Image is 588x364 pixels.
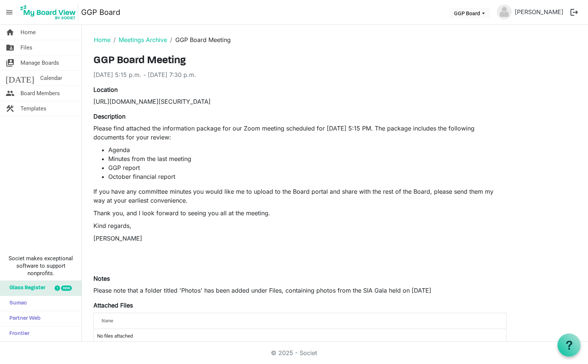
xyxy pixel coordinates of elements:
span: [DATE] [6,71,34,86]
button: GGP Board dropdownbutton [449,8,490,18]
p: Kind regards, [93,221,506,230]
span: menu [2,5,16,19]
p: Thank you, and I look forward to seeing you all at the meeting. [93,209,506,218]
span: Name [102,318,113,323]
span: Sumac [6,296,27,311]
p: Please find attached the information package for our Zoom meeting scheduled for [DATE] 5:15 PM. T... [93,124,506,142]
span: switch_account [6,55,15,70]
div: [DATE] 5:15 p.m. - [DATE] 7:30 p.m. [93,70,506,79]
p: If you have any committee minutes you would like me to upload to the Board portal and share with ... [93,187,506,205]
label: Location [93,85,118,94]
li: Minutes from the last meeting [108,154,506,163]
img: My Board View Logo [18,3,78,22]
a: Meetings Archive [119,36,167,44]
span: Files [20,40,32,55]
a: My Board View Logo [18,3,81,22]
h3: GGP Board Meeting [93,55,506,67]
label: Description [93,112,125,121]
span: construction [6,101,15,116]
img: no-profile-picture.svg [497,4,512,19]
a: GGP Board [81,5,120,20]
a: [PERSON_NAME] [512,4,566,19]
span: home [6,25,15,40]
p: [PERSON_NAME] [93,234,506,243]
a: Home [94,36,111,44]
li: GGP Board Meeting [167,35,231,44]
a: © 2025 - Societ [271,349,317,357]
span: Manage Boards [20,55,59,70]
li: GGP report [108,163,506,172]
div: new [61,286,72,291]
div: [URL][DOMAIN_NAME][SECURITY_DATA] [93,97,506,106]
label: Notes [93,274,110,283]
span: Board Members [20,86,60,101]
span: folder_shared [6,40,15,55]
td: No files attached [94,329,506,343]
li: Agenda [108,145,506,154]
span: people [6,86,15,101]
span: Templates [20,101,47,116]
span: Home [20,25,36,40]
span: Calendar [40,71,62,86]
button: logout [566,4,582,20]
span: Partner Web [6,311,41,326]
span: Glass Register [6,281,45,296]
span: Societ makes exceptional software to support nonprofits. [3,255,78,277]
p: Please note that a folder titled 'Photos' has been added under Files, containing photos from the ... [93,286,506,295]
span: Frontier [6,326,29,341]
label: Attached Files [93,301,133,310]
li: October financial report [108,172,506,181]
